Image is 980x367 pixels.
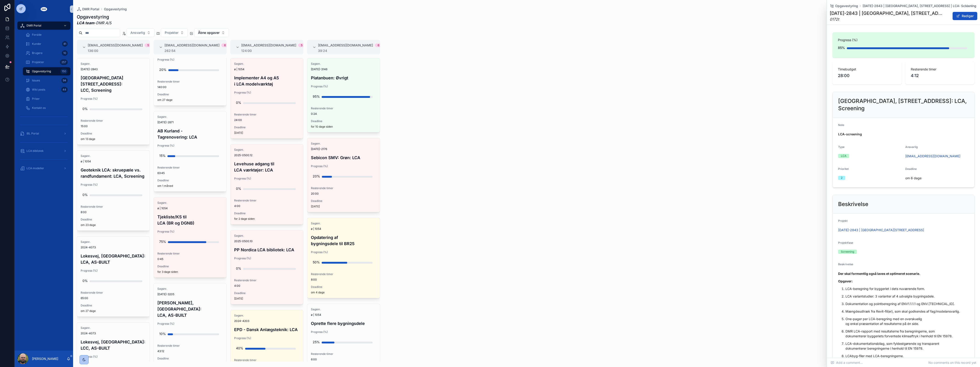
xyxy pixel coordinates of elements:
button: Select Button [127,28,154,37]
span: Progress (%) [311,164,376,168]
div: scrollable content [15,18,73,178]
h4: Levehuse adgang til LCA værktøjer: LCA [234,161,299,173]
span: Sagsnr. [157,201,223,205]
span: Kunder [32,42,41,46]
span: Åbne opgaver [198,30,220,35]
span: 15:00 [81,124,146,128]
p: om 13 dage [81,137,95,141]
div: 50% [313,258,320,267]
p: om 1 måned [157,184,173,188]
button: Select Button [161,28,188,37]
span: iBL Portal [26,132,39,135]
a: Sagsnr.2025-0500.10PP Nordica LCA bibliotek: LCAProgress (%)0%Resterende timer4:00Deadline[DATE] [230,230,303,304]
a: Priser [23,95,70,103]
div: 2 [841,176,842,180]
div: 150 [60,69,68,74]
em: DMR A/S [96,21,111,25]
span: Opgavestyring [32,70,51,73]
h2: Beskrivelse [838,201,868,208]
p: om 23 dage [81,223,96,227]
p: om 27 dage [81,309,96,313]
span: Deadline [157,357,223,360]
h4: Lokesvej, [GEOGRAPHIC_DATA]: LCA, AS-BUILT [81,253,146,265]
div: 10% [159,329,166,338]
img: App logo [40,5,48,13]
span: Resterende timer [234,358,299,362]
div: 5 [147,43,149,47]
span: 140:00 [157,85,223,89]
span: 0:45 [157,257,223,261]
div: 0% [236,264,241,273]
span: Progress (%) [157,322,223,326]
span: Progress (%) [81,97,146,101]
span: Progress (%) [157,144,223,147]
h4: Implementer A4 og A5 i LCA modelværktøj [234,75,299,87]
span: Resterende timer [234,113,299,116]
div: 0% [82,276,88,285]
h4: Tjekliste/KS til LCA (BR og DGNB) [157,214,223,226]
div: 25% [313,338,320,347]
a: Opgavestyring150 [23,67,70,75]
a: DMR Portal [17,21,70,30]
div: 6 [378,43,379,47]
a: Projekter257 [23,58,70,66]
span: Sagsnr. [81,240,146,244]
em: 0172t [830,16,943,22]
p: for 3 dage siden [157,270,178,274]
p: Dokumentation og pointberegning af ENV1.1.1.1 og ENV.[TECHNICAL_ID]. [845,301,969,306]
em: LCA team [77,21,94,25]
span: Progress (%) [157,58,223,62]
a: Sagsnr.ø | 1054Implementer A4 og A5 i LCA modelværktøjProgress (%)0%Resterende timer24:00Deadline... [230,58,303,139]
span: Resterende timer [311,107,376,110]
a: Forside [23,31,70,39]
span: [DATE]-3146 [311,67,376,71]
h4: Sebicon SMV: Grøn: LCA [311,155,376,161]
strong: Der skal formentlig også laves et optimeret scenarie. [838,272,920,276]
p: Mængdeudtræk fra Revit-fil(er), som skal godkendes af fag/modelansvarlig. [845,309,969,314]
span: Resterende timer [81,205,146,209]
span: Sagsnr. [81,326,146,330]
span: ø | 1054 [234,67,299,71]
a: Sagsnr.2025-3000.10HC Smede EPD : LCAProgress (%)20%Resterende timer140:00Deadlineom 27 dage [154,31,227,106]
div: 44 [61,87,68,92]
span: DMR Portal [26,24,41,27]
a: [DATE]-2843 | [GEOGRAPHIC_DATA], [STREET_ADDRESS] | LCA: Screening [863,4,976,8]
span: Deadline [234,126,299,129]
span: Sagsnr. [234,314,299,317]
span: - [77,20,111,26]
div: 75% [159,237,166,246]
p: om 6 dage [905,176,922,180]
a: Sagsnr.[DATE]-2843[GEOGRAPHIC_DATA][STREET_ADDRESS]: LCC, ScreeningProgress (%)0%Resterende timer... [77,58,150,145]
a: LCA modeller [17,164,70,172]
span: Projekter [32,60,44,64]
span: Sagsnr. [234,148,299,152]
div: 39:24 [318,49,380,53]
div: Screening [841,250,854,254]
span: 6:00 [311,358,376,361]
span: Progress (%) [234,177,299,180]
span: Progress (%) [81,183,146,187]
a: LCA bibliotek [17,147,70,155]
div: 262:54 [164,49,227,53]
span: Resterende timer [81,119,146,123]
span: DMR Portal [82,7,99,11]
strong: Opgaver: [838,279,853,283]
span: 8:00 [81,210,146,214]
p: for 2 dage siden [234,217,255,221]
span: Deadline [81,218,146,221]
div: 81 [62,41,68,47]
p: [DATE] [311,205,320,208]
a: iBL Portal [17,129,70,138]
span: Opgavestyring [104,7,127,11]
span: Sagsnr. [157,115,223,119]
span: 28:00 [838,72,896,79]
a: Sagsnr.[DATE]-2871AB Kurland - Tagrenovering: LCAProgress (%)15%Resterende timer63:45Deadlineom 1... [154,111,227,192]
span: [EMAIL_ADDRESS][DOMAIN_NAME] [88,43,143,48]
span: [DATE]-2843 [81,67,146,71]
a: [DATE]-2843 | [GEOGRAPHIC_DATA][STREET_ADDRESS] [838,228,924,232]
div: 0% [82,190,88,199]
span: Deadline [311,285,376,289]
span: [EMAIL_ADDRESS][DOMAIN_NAME] [241,43,296,48]
span: 65:00 [81,296,146,300]
h4: [PERSON_NAME], [GEOGRAPHIC_DATA]: LCA, AS-BUILT [157,300,223,318]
